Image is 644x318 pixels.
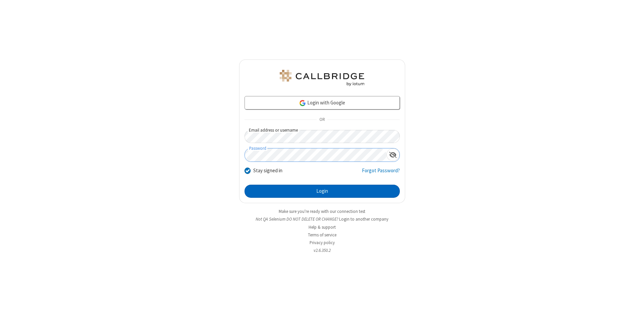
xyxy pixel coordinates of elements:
div: Show password [386,148,399,161]
button: Login to another company [339,216,388,222]
a: Make sure you're ready with our connection test [279,209,365,214]
img: QA Selenium DO NOT DELETE OR CHANGE [278,70,366,86]
li: Not QA Selenium DO NOT DELETE OR CHANGE? [239,216,405,222]
li: v2.6.350.2 [239,247,405,254]
a: Terms of service [308,232,336,238]
button: Login [245,185,400,198]
a: Login with Google [245,96,400,109]
span: OR [317,115,327,125]
a: Forgot Password? [362,167,400,180]
input: Password [245,148,386,162]
iframe: Chat [627,301,639,313]
img: google-icon.png [299,99,306,107]
input: Email address or username [245,130,400,143]
a: Help & support [309,224,336,230]
label: Stay signed in [253,167,282,175]
a: Privacy policy [310,240,335,245]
